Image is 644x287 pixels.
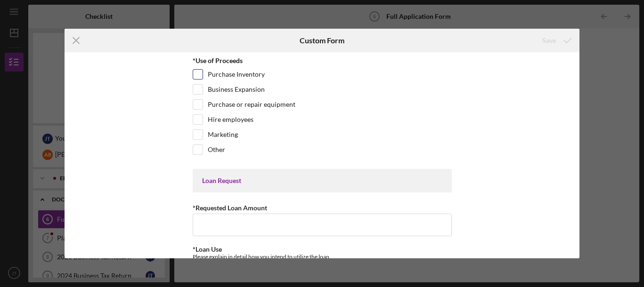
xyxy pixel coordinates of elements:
label: Purchase or repair equipment [208,100,295,109]
label: Other [208,145,225,154]
div: Loan Request [202,177,442,184]
label: Business Expansion [208,85,265,94]
label: Hire employees [208,115,253,124]
label: *Loan Use [193,245,222,253]
label: *Requested Loan Amount [193,204,267,212]
div: Please explain in detail how you intend to utilize the loan. [193,253,452,260]
button: Save [533,31,579,50]
div: *Use of Proceeds [193,57,452,64]
label: Purchase Inventory [208,70,265,79]
label: Marketing [208,130,238,139]
div: Save [542,31,556,50]
h6: Custom Form [300,36,344,45]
